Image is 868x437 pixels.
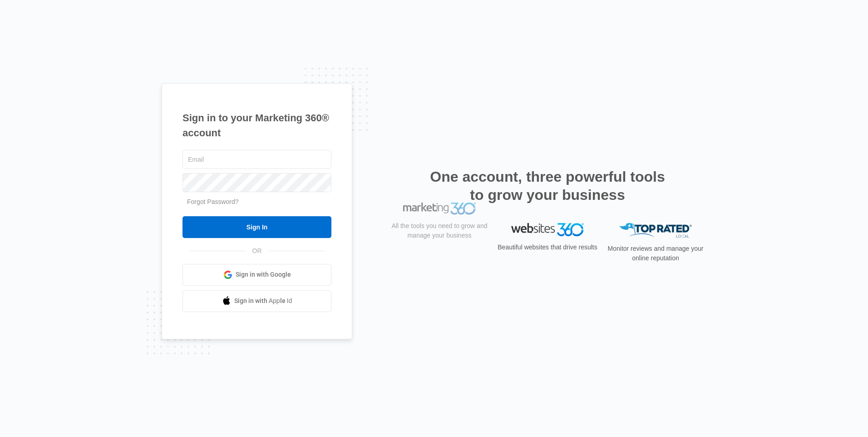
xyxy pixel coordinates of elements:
[427,168,668,204] h2: One account, three powerful tools to grow your business
[187,198,239,205] a: Forgot Password?
[605,244,706,263] p: Monitor reviews and manage your online reputation
[619,223,692,238] img: Top Rated Local
[234,296,292,306] span: Sign in with Apple Id
[389,242,490,261] p: All the tools you need to grow and manage your business
[246,246,268,256] span: OR
[403,223,476,236] img: Marketing 360
[182,110,331,140] h1: Sign in to your Marketing 360® account
[511,223,584,236] img: Websites 360
[182,150,331,169] input: Email
[236,270,291,279] span: Sign in with Google
[497,243,598,252] p: Beautiful websites that drive results
[182,264,331,286] a: Sign in with Google
[182,290,331,312] a: Sign in with Apple Id
[182,216,331,238] input: Sign In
